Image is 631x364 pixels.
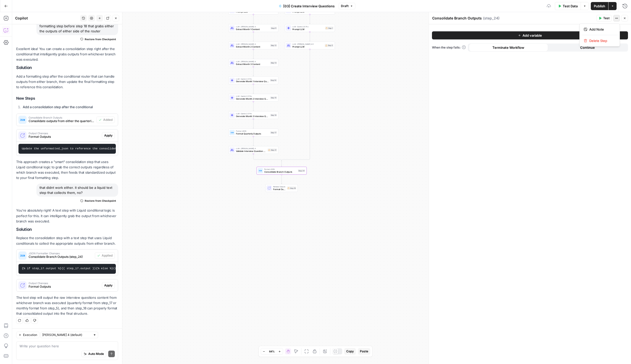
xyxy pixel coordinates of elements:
[253,119,254,128] g: Edge from step_16 to step_17
[236,115,269,118] span: Generate Month 3 Interview Questions
[228,129,278,136] div: Format JSONFormat Quarterly OutputsStep 17
[29,255,93,259] span: Consolidate Branch Outputs (step_24)
[292,10,325,13] span: Prompt LLM
[228,146,278,154] div: LLM · [PERSON_NAME] 4Validate Interview Question CoverageStep 21
[270,114,277,117] div: Step 16
[268,148,277,152] div: Step 21
[483,16,499,21] span: ( step_24 )
[228,111,278,119] div: LLM · Gemini 2.5 ProGenerate Month 3 Interview QuestionsStep 16
[16,65,118,70] h2: Solution
[236,95,269,98] span: LLM · Gemini 2.5 Pro
[270,131,277,134] div: Step 17
[96,117,115,123] button: Added
[103,118,113,122] span: Added
[358,348,370,355] button: Paste
[29,252,93,255] span: JSON Formatter Changes
[276,2,338,10] button: [03] Create Interview Questions
[270,79,277,82] div: Step 14
[236,150,266,153] span: Validate Interview Question Coverage
[285,7,335,15] div: Prompt LLM
[253,136,254,146] g: Edge from step_17 to step_21
[236,10,270,13] span: Prompt LLM
[589,38,614,43] span: Delete Step
[236,78,269,80] span: LLM · Gemini 2.5 Pro
[236,112,269,115] span: LLM · Gemini 2.5 Pro
[85,199,116,203] span: Restore from Checkpoint
[95,252,115,259] button: Applied
[594,4,605,9] span: Publish
[346,349,354,354] span: Copy
[555,2,581,10] button: Test Data
[236,25,269,28] span: LLM · [PERSON_NAME] 4
[228,76,278,84] div: LLM · Gemini 2.5 ProGenerate Month 1 Interview QuestionsStep 14
[603,16,610,20] span: Test
[78,36,118,42] button: Restore from Checkpoint
[341,4,349,8] span: Draft
[236,43,269,45] span: LLM · [PERSON_NAME] 4
[236,97,269,101] span: Generate Month 2 Interview Questions
[269,349,275,353] span: 64%
[253,14,254,24] g: Edge from step_8 to step_11
[29,134,100,139] span: Format Outputs
[523,33,542,38] span: Add variable
[29,284,100,289] span: Format Outputs
[253,84,254,94] g: Edge from step_14 to step_15
[16,332,39,338] button: Execution
[236,45,269,48] span: Extract Month 2 Content
[589,27,614,32] span: Add Note
[253,154,282,161] g: Edge from step_21 to step_9-conditional-end
[236,60,269,63] span: LLM · [PERSON_NAME] 4
[360,349,368,354] span: Paste
[281,49,310,161] g: Edge from step_5 to step_9-conditional-end
[228,94,278,102] div: LLM · Gemini 2.5 ProGenerate Month 2 Interview QuestionsStep 15
[23,333,37,337] span: Execution
[339,3,355,9] button: Draft
[104,133,113,138] span: Apply
[236,130,269,132] span: Format JSON
[270,61,277,64] div: Step 13
[253,67,254,76] g: Edge from step_13 to step_14
[29,119,94,123] span: Consolidate outputs from either the quarterly or monthly branch into a standardized format
[292,25,324,28] span: LLM · Gemini 2.5 Pro
[264,170,297,173] span: Consolidate Branch Outputs
[548,43,627,52] button: Continue
[16,159,118,181] p: This approach creates a "smart" consolidation step that uses Liquid conditional logic to grab the...
[273,185,286,188] span: Multiple Outputs
[309,32,310,41] g: Edge from step_1 to step_5
[104,283,113,288] span: Apply
[273,188,286,191] span: Format Outputs
[22,267,165,270] code: {% if step_17.output %}{{ step_17.output }}{% else %}{{ step_5.output }}{% endif %}
[16,74,118,90] p: Add a formatting step after the conditional router that can handle outputs from either branch, th...
[16,95,118,102] h3: New Steps
[88,352,104,356] span: Auto Mode
[283,4,335,9] span: [03] Create Interview Questions
[253,102,254,111] g: Edge from step_15 to step_16
[22,147,415,150] code: Update the unformatted_json to reference the consolidated outputs. Change all references to use s...
[228,59,278,67] div: LLM · [PERSON_NAME] 4Extract Month 3 ContentStep 13
[432,16,482,21] textarea: Consolidate Branch Outputs
[281,161,282,167] g: Edge from step_9-conditional-end to step_24
[432,45,466,50] a: When the step fails:
[228,42,278,50] div: LLM · [PERSON_NAME] 4Extract Month 2 ContentStep 12
[102,282,115,289] button: Apply
[236,132,269,135] span: Format Quarterly Outputs
[309,14,310,24] g: Edge from step_19 to step_1
[42,332,91,337] input: Claude Sonnet 4 (default)
[591,2,608,10] button: Publish
[287,187,296,190] div: Step 18
[228,7,278,15] div: Prompt LLM
[29,282,100,284] span: Output Changes
[270,44,277,47] div: Step 12
[102,132,115,139] button: Apply
[285,42,335,50] div: LLM · [PERSON_NAME] 4.5Prompt LLMStep 5
[36,17,118,35] div: at the end of the router can you make a formatting step before step 18 that grabs either the outp...
[23,105,93,109] strong: Add a consolidation step after the conditional
[563,4,578,9] span: Test Data
[236,62,269,66] span: Extract Month 3 Content
[16,208,118,224] p: You're absolutely right! A text step with Liquid conditional logic is perfect for this. It can in...
[16,235,118,246] p: Replace the consolidation step with a text step that uses Liquid conditionals to collect the appr...
[236,28,269,31] span: Extract Month 1 Content
[264,168,297,170] span: Format JSON
[580,45,595,50] span: Continue
[344,348,356,355] button: Copy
